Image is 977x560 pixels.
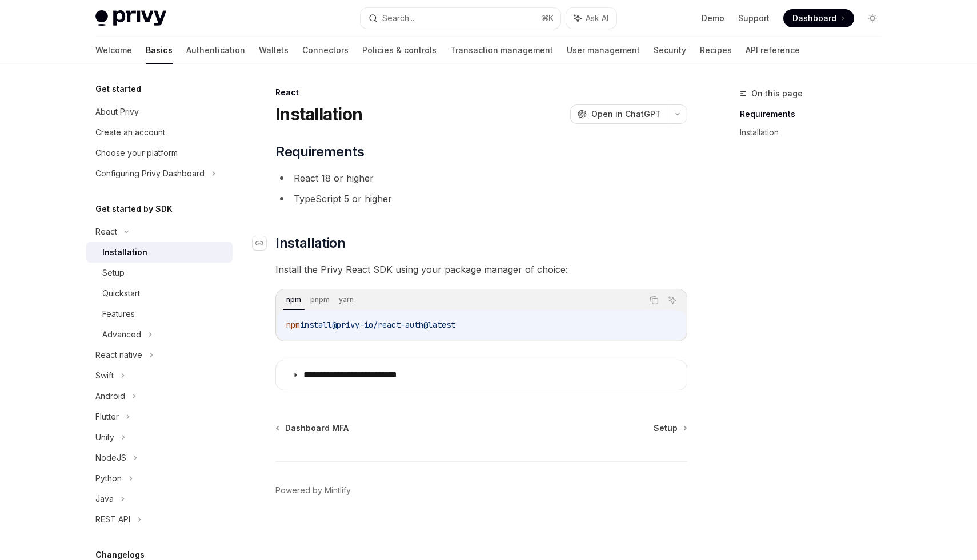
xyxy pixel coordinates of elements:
h5: Get started by SDK [95,202,173,216]
span: Requirements [275,143,364,161]
a: Powered by Mintlify [275,485,351,496]
div: Java [95,492,114,506]
span: Dashboard [792,13,836,24]
a: Policies & controls [362,37,437,64]
h5: Get started [95,82,141,96]
span: @privy-io/react-auth@latest [332,320,455,330]
li: React 18 or higher [275,170,687,186]
a: Create an account [86,122,233,143]
div: Configuring Privy Dashboard [95,167,205,180]
button: Toggle dark mode [863,9,882,27]
a: Choose your platform [86,143,233,163]
button: Ask AI [665,293,680,308]
div: pnpm [307,293,333,307]
a: Quickstart [86,283,233,304]
a: Security [654,37,686,64]
button: Open in ChatGPT [570,104,668,124]
a: Requirements [740,105,891,123]
span: install [300,320,332,330]
span: On this page [751,87,803,100]
span: Install the Privy React SDK using your package manager of choice: [275,261,687,277]
div: NodeJS [95,451,126,465]
a: Installation [740,123,891,142]
div: About Privy [95,105,139,119]
a: Support [738,13,770,24]
span: ⌘ K [542,14,554,23]
a: Connectors [302,37,349,64]
span: npm [286,320,300,330]
div: Installation [102,245,147,259]
div: yarn [335,293,357,307]
span: Setup [654,422,678,434]
a: Basics [146,37,173,64]
div: Search... [382,11,414,25]
div: npm [283,293,305,307]
a: Setup [86,263,233,283]
div: React [95,225,117,239]
a: Dashboard [783,9,854,27]
div: Python [95,472,122,485]
a: Setup [654,422,686,434]
div: Flutter [95,410,119,424]
li: TypeScript 5 or higher [275,191,687,207]
a: Recipes [700,37,732,64]
div: Android [95,389,125,403]
span: Dashboard MFA [285,422,349,434]
span: Open in ChatGPT [591,108,661,120]
button: Search...⌘K [361,8,560,29]
a: Features [86,304,233,324]
div: React [275,87,687,98]
div: Quickstart [102,287,140,300]
a: About Privy [86,102,233,122]
span: Ask AI [586,13,608,24]
a: Navigate to header [253,234,275,252]
button: Ask AI [566,8,616,29]
a: Dashboard MFA [277,422,349,434]
div: Advanced [102,328,141,341]
a: Demo [702,13,724,24]
div: Setup [102,266,125,280]
a: User management [567,37,640,64]
button: Copy the contents from the code block [647,293,662,308]
div: Unity [95,430,114,444]
a: Welcome [95,37,132,64]
a: API reference [746,37,800,64]
div: REST API [95,513,130,526]
div: Features [102,307,135,321]
img: light logo [95,10,166,26]
div: Choose your platform [95,146,178,160]
a: Wallets [259,37,289,64]
a: Transaction management [450,37,553,64]
div: React native [95,348,142,362]
a: Installation [86,242,233,263]
div: Create an account [95,126,165,139]
h1: Installation [275,104,362,124]
span: Installation [275,234,345,252]
a: Authentication [186,37,245,64]
div: Swift [95,369,114,382]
